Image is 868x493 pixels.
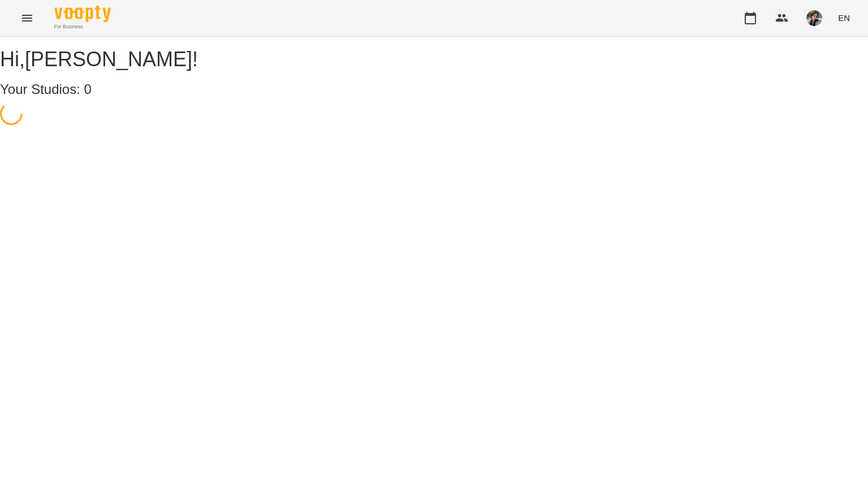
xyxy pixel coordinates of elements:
[14,5,41,32] button: Menu
[834,7,854,28] button: EN
[838,12,850,24] span: EN
[54,23,111,31] span: For Business
[84,82,92,97] span: 0
[54,6,111,22] img: Voopty Logo
[806,10,822,26] img: 3324ceff06b5eb3c0dd68960b867f42f.jpeg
